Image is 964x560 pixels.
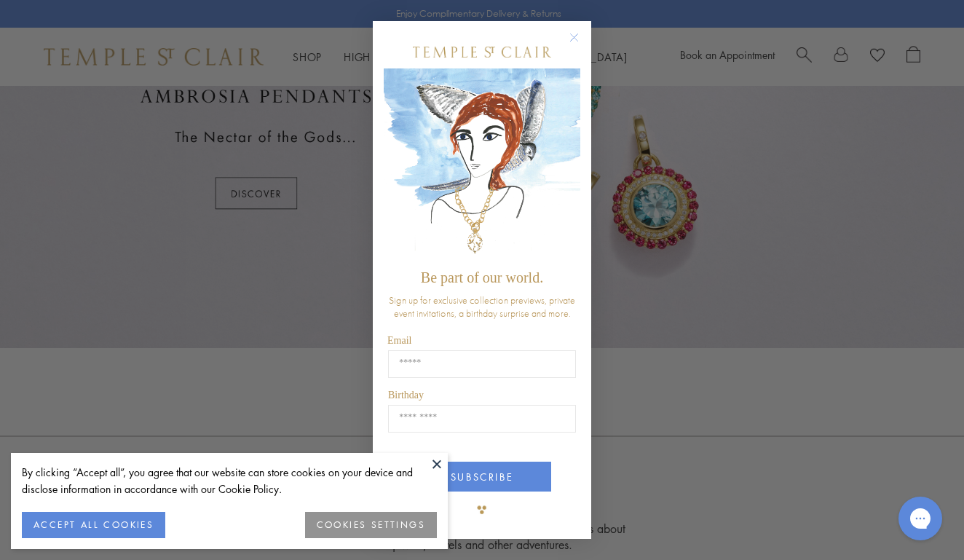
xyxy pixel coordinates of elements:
img: c4a9eb12-d91a-4d4a-8ee0-386386f4f338.jpeg [384,68,580,263]
div: By clicking “Accept all”, you agree that our website can store cookies on your device and disclos... [22,464,437,497]
img: Temple St. Clair [413,47,551,58]
button: COOKIES SETTINGS [305,512,437,538]
img: TSC [467,495,497,524]
span: Sign up for exclusive collection previews, private event invitations, a birthday surprise and more. [389,293,575,320]
button: SUBSCRIBE [413,462,551,492]
button: Close dialog [572,36,590,54]
span: Birthday [388,390,424,401]
iframe: Gorgias live chat messenger [891,492,949,545]
span: Be part of our world. [421,269,543,285]
input: Email [388,350,576,378]
button: ACCEPT ALL COOKIES [22,512,165,538]
span: Email [387,335,411,346]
